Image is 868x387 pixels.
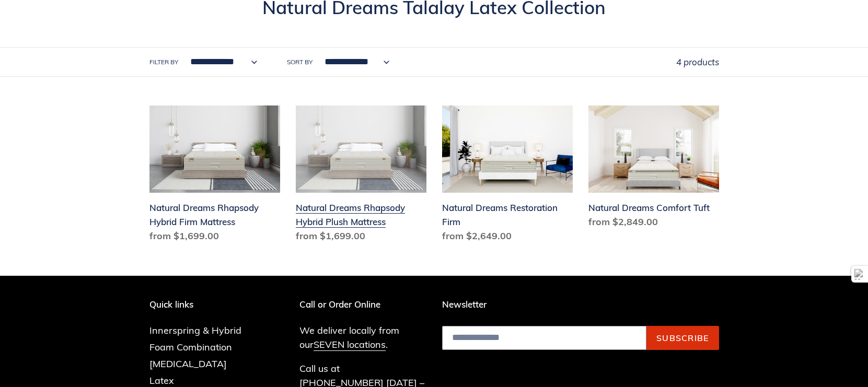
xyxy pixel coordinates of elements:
a: [MEDICAL_DATA] [149,358,227,370]
p: Newsletter [442,299,719,310]
a: Natural Dreams Comfort Tuft [588,105,719,233]
a: Foam Combination [149,341,232,353]
a: Latex [149,374,174,386]
input: Email address [442,326,646,350]
label: Sort by [287,57,313,67]
p: Call or Order Online [299,299,426,310]
p: Quick links [149,299,257,310]
button: Subscribe [646,326,719,350]
span: Subscribe [656,333,709,343]
a: Innerspring & Hybrid [149,324,241,336]
p: We deliver locally from our . [299,323,426,351]
a: SEVEN locations [314,338,386,351]
a: Natural Dreams Rhapsody Hybrid Firm Mattress [149,105,280,247]
label: Filter by [149,57,178,67]
a: Natural Dreams Rhapsody Hybrid Plush Mattress [296,105,426,247]
span: 4 products [676,56,719,67]
a: Natural Dreams Restoration Firm [442,105,573,247]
